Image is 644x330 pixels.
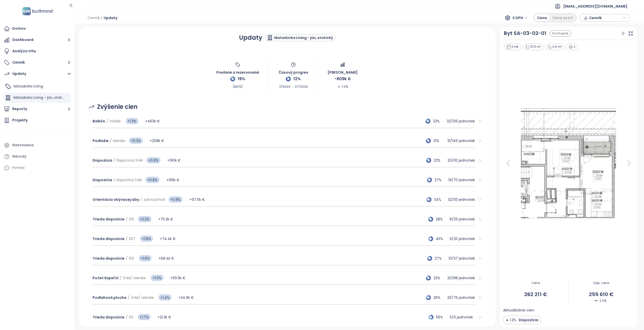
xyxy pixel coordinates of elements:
[512,14,528,22] span: S DPH
[3,58,72,68] button: Cenník
[436,236,447,242] span: 45%
[21,6,54,16] img: logo
[128,295,130,300] span: /
[506,317,508,323] img: Decrease
[126,217,128,222] span: /
[93,315,125,320] span: Trieda dispozície
[93,138,109,143] span: Podlažie
[12,71,26,77] div: Updaty
[448,177,475,183] p: 19 / 70 jednotiek
[550,30,571,37] div: Dostupné
[93,217,125,222] span: Trieda dispozície
[129,137,143,144] span: +0.3%
[293,76,301,82] span: 12%
[139,255,152,261] span: +1.6%
[131,275,132,280] span: /
[158,256,174,261] span: +68.4k €
[447,275,475,281] p: 20 / 88 jednotiek
[139,295,140,300] span: /
[478,159,482,162] span: right
[12,165,25,171] div: Pomoc
[478,139,482,143] span: right
[478,296,482,300] span: right
[450,216,475,222] p: 8 / 29 jednotiek
[478,237,482,241] span: right
[93,158,112,163] span: Dispozícia
[515,107,622,220] img: Floor plan
[14,84,43,89] span: Matadorka Living
[134,275,146,280] span: Menšie
[550,14,576,21] div: Cena za m²
[569,281,634,286] span: Odp. cena
[145,177,159,183] span: +0.8%
[433,275,445,281] span: 23%
[478,315,482,319] span: right
[233,82,243,89] span: [DATE]
[3,35,72,45] button: Dashboard
[279,82,308,89] span: 11/2024 → 07/2029
[126,315,128,320] span: /
[478,276,482,280] span: right
[504,43,521,50] div: 2+kk
[503,307,534,313] span: Aktualizácie cien
[4,93,71,103] div: Matadorka Living - jún, statický
[106,119,108,124] span: /
[447,118,475,124] p: 32 / 139 jednotiek
[116,158,143,163] span: Dispozícia 2+kk
[3,24,72,34] a: Domov
[433,138,445,144] span: 21%
[3,140,72,150] a: Nastavenia
[4,81,71,91] div: Matadorka Living
[3,69,72,79] button: Updaty
[178,295,194,300] span: +34.9k €
[566,43,578,50] div: 2
[129,315,133,320] span: 101
[478,217,482,221] span: right
[589,14,622,22] span: Cenník
[504,29,546,37] a: Byt SA-03-02-01
[97,102,138,112] span: Zvýšenie cien
[93,177,112,182] span: Dispozícia
[448,158,475,163] p: 20 / 92 jednotiek
[594,299,597,302] img: Decrease
[434,177,446,183] span: 27%
[278,67,308,75] span: Časový progres
[216,67,259,75] span: Predané a rezervované
[328,67,358,75] span: [PERSON_NAME]
[129,217,134,222] span: 213
[93,119,105,124] span: Balkón
[126,236,128,241] span: /
[12,48,36,54] div: Analýza trhu
[478,119,482,123] span: right
[12,153,26,160] div: Návody
[435,256,446,261] span: 27%
[120,275,122,280] span: /
[3,152,72,162] a: Návody
[140,197,142,202] span: /
[88,13,100,22] span: Cenník
[478,198,482,202] span: right
[478,257,482,260] span: right
[534,14,550,21] div: Cena
[3,115,72,125] a: Projekty
[150,138,164,143] span: +208k €
[594,299,607,303] span: -2.5%
[449,256,475,261] p: 10 / 37 jednotiek
[434,197,445,202] span: 34%
[126,118,138,124] span: +1.3%
[436,314,447,320] span: 56%
[158,217,173,222] span: +75.3k €
[138,314,151,320] span: +1.7%
[129,256,134,261] span: 103
[166,177,180,182] span: +136k €
[503,291,568,298] span: 262 211 €
[12,117,28,123] div: Projekty
[126,256,128,261] span: /
[116,177,142,182] span: Dispozícia 1+kk
[14,95,68,100] span: Matadorka Living - jún, statický
[239,33,262,42] h1: Updaty
[582,14,627,22] div: button
[448,197,475,202] p: 32 / 93 jednotiek
[142,295,154,300] span: Menšie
